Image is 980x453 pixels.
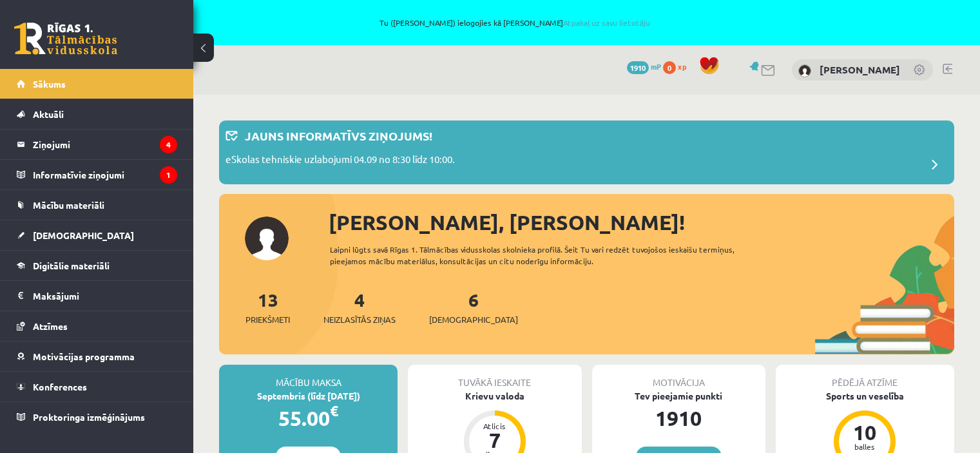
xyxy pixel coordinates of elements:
i: 1 [160,166,177,184]
img: Markuss Megnis [798,64,811,77]
span: Konferences [33,381,87,392]
a: Maksājumi [17,281,177,311]
div: Septembris (līdz [DATE]) [219,389,398,403]
a: Motivācijas programma [17,342,177,371]
legend: Ziņojumi [33,130,177,159]
div: [PERSON_NAME], [PERSON_NAME]! [329,207,954,238]
div: 7 [476,430,514,450]
span: € [330,401,338,420]
legend: Maksājumi [33,281,177,311]
p: Jauns informatīvs ziņojums! [245,127,432,144]
p: eSkolas tehniskie uzlabojumi 04.09 no 8:30 līdz 10:00. [226,152,455,170]
div: 55.00 [219,403,398,434]
a: 0 xp [663,61,693,72]
span: Mācību materiāli [33,199,104,211]
a: Informatīvie ziņojumi1 [17,160,177,189]
a: [DEMOGRAPHIC_DATA] [17,220,177,250]
span: Priekšmeti [245,313,290,326]
a: 6[DEMOGRAPHIC_DATA] [429,288,518,326]
span: Proktoringa izmēģinājums [33,411,145,423]
a: 1910 mP [627,61,661,72]
a: Rīgas 1. Tālmācības vidusskola [14,23,117,55]
a: Ziņojumi4 [17,130,177,159]
div: Krievu valoda [408,389,581,403]
div: Mācību maksa [219,365,398,389]
div: Pēdējā atzīme [776,365,954,389]
i: 4 [160,136,177,153]
div: 10 [845,422,884,443]
div: Motivācija [592,365,765,389]
a: Proktoringa izmēģinājums [17,402,177,432]
span: [DEMOGRAPHIC_DATA] [33,229,134,241]
span: Neizlasītās ziņas [323,313,396,326]
a: [PERSON_NAME] [820,63,900,76]
a: Mācību materiāli [17,190,177,220]
a: 4Neizlasītās ziņas [323,288,396,326]
span: Tu ([PERSON_NAME]) ielogojies kā [PERSON_NAME] [148,19,882,26]
div: Sports un veselība [776,389,954,403]
div: Tev pieejamie punkti [592,389,765,403]
a: Sākums [17,69,177,99]
span: Motivācijas programma [33,351,135,362]
span: 1910 [627,61,649,74]
a: 13Priekšmeti [245,288,290,326]
a: Aktuāli [17,99,177,129]
div: Laipni lūgts savā Rīgas 1. Tālmācības vidusskolas skolnieka profilā. Šeit Tu vari redzēt tuvojošo... [330,244,771,267]
span: Digitālie materiāli [33,260,110,271]
span: 0 [663,61,676,74]
a: Konferences [17,372,177,401]
div: Atlicis [476,422,514,430]
span: Atzīmes [33,320,68,332]
span: Sākums [33,78,66,90]
div: Tuvākā ieskaite [408,365,581,389]
div: 1910 [592,403,765,434]
a: Jauns informatīvs ziņojums! eSkolas tehniskie uzlabojumi 04.09 no 8:30 līdz 10:00. [226,127,948,178]
span: [DEMOGRAPHIC_DATA] [429,313,518,326]
span: Aktuāli [33,108,64,120]
a: Digitālie materiāli [17,251,177,280]
span: mP [651,61,661,72]
legend: Informatīvie ziņojumi [33,160,177,189]
a: Atpakaļ uz savu lietotāju [563,17,650,28]
a: Atzīmes [17,311,177,341]
div: balles [845,443,884,450]
span: xp [678,61,686,72]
